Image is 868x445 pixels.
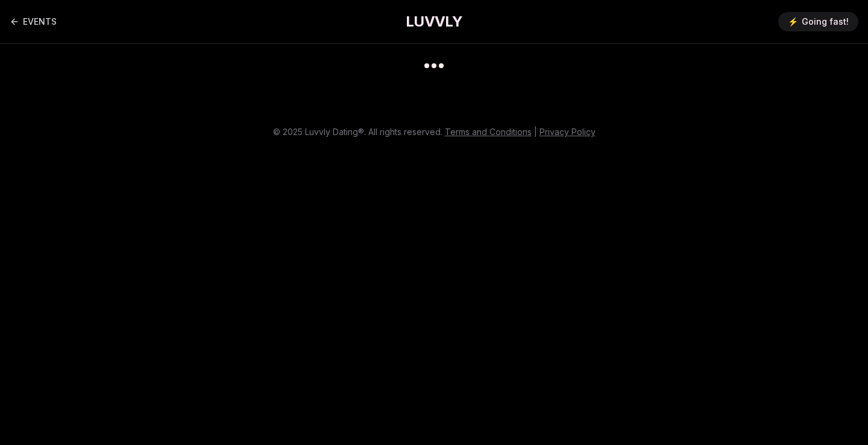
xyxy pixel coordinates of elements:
[534,127,537,137] span: |
[10,10,57,34] a: Back to events
[445,127,532,137] a: Terms and Conditions
[788,16,798,28] span: ⚡️
[539,127,596,137] a: Privacy Policy
[802,16,849,28] span: Going fast!
[406,12,462,31] a: LUVVLY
